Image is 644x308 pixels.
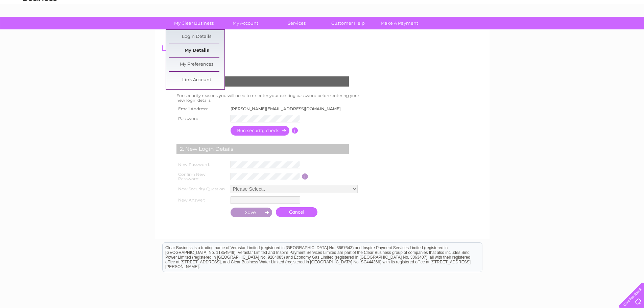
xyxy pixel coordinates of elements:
[175,104,229,113] th: Email Address:
[166,17,222,29] a: My Clear Business
[229,104,347,113] td: [PERSON_NAME][EMAIL_ADDRESS][DOMAIN_NAME]
[302,173,308,180] input: Information
[175,195,229,206] th: New Answer:
[276,207,317,217] a: Cancel
[599,29,616,34] a: Contact
[372,17,427,29] a: Make A Payment
[176,144,349,154] div: 2. New Login Details
[175,92,367,104] td: For security reasons you will need to re-enter your existing password before entering your new lo...
[269,17,325,29] a: Services
[169,58,224,71] a: My Preferences
[175,183,229,195] th: New Security Question
[23,18,57,38] img: logo.png
[175,170,229,184] th: Confirm New Password:
[169,30,224,44] a: Login Details
[163,4,482,33] div: Clear Business is a trading name of Verastar Limited (registered in [GEOGRAPHIC_DATA] No. 3667643...
[175,113,229,124] th: Password:
[169,44,224,57] a: My Details
[517,3,563,12] a: 0333 014 3131
[176,76,349,87] div: 1. Security Check
[169,73,224,87] a: Link Account
[585,29,595,34] a: Blog
[622,29,638,34] a: Log out
[161,44,483,56] h2: Login Details
[542,29,557,34] a: Energy
[175,159,229,170] th: New Password:
[231,208,272,217] input: Submit
[217,17,273,29] a: My Account
[525,29,538,34] a: Water
[561,29,581,34] a: Telecoms
[292,127,298,134] input: Information
[320,17,376,29] a: Customer Help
